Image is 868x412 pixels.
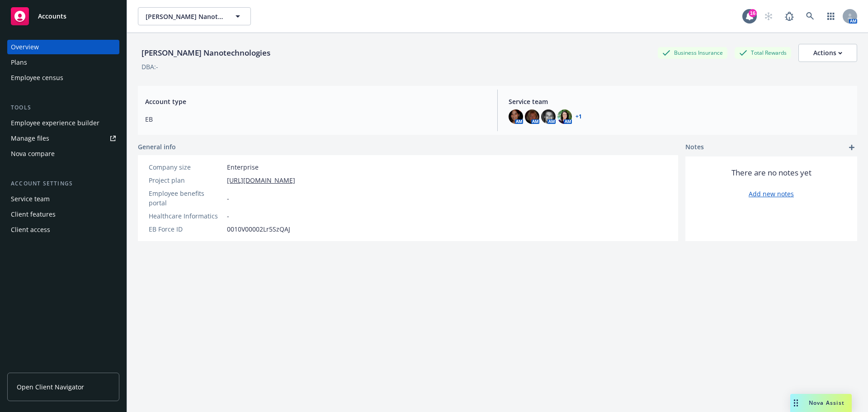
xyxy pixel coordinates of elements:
[17,382,84,392] span: Open Client Navigator
[822,7,840,25] a: Switch app
[509,97,850,106] span: Service team
[749,9,757,17] div: 16
[227,175,295,185] a: [URL][DOMAIN_NAME]
[7,179,119,188] div: Account settings
[685,142,704,153] span: Notes
[7,55,119,70] a: Plans
[809,399,844,407] span: Nova Assist
[7,40,119,54] a: Overview
[7,103,119,112] div: Tools
[149,224,223,234] div: EB Force ID
[731,167,811,178] span: There are no notes yet
[149,211,223,221] div: Healthcare Informatics
[735,47,791,58] div: Total Rewards
[759,7,778,25] a: Start snowing
[149,162,223,172] div: Company size
[7,147,119,161] a: Nova compare
[142,62,158,71] div: DBA: -
[38,13,66,20] span: Accounts
[11,207,56,222] div: Client features
[145,114,486,124] span: EB
[227,194,229,203] span: -
[790,394,802,412] div: Drag to move
[7,4,119,29] a: Accounts
[146,12,224,21] span: [PERSON_NAME] Nanotechnologies
[813,44,842,62] div: Actions
[7,223,119,237] a: Client access
[11,223,50,237] div: Client access
[11,192,50,206] div: Service team
[138,7,251,25] button: [PERSON_NAME] Nanotechnologies
[138,47,274,59] div: [PERSON_NAME] Nanotechnologies
[658,47,727,58] div: Business Insurance
[11,116,99,130] div: Employee experience builder
[227,162,259,172] span: Enterprise
[576,114,582,119] a: +1
[149,189,223,208] div: Employee benefits portal
[11,55,27,70] div: Plans
[509,109,523,124] img: photo
[11,71,63,85] div: Employee census
[7,71,119,85] a: Employee census
[145,97,486,106] span: Account type
[149,175,223,185] div: Project plan
[11,131,49,146] div: Manage files
[227,211,229,221] span: -
[749,189,794,199] a: Add new notes
[780,7,798,25] a: Report a Bug
[525,109,539,124] img: photo
[7,131,119,146] a: Manage files
[541,109,556,124] img: photo
[7,192,119,206] a: Service team
[557,109,572,124] img: photo
[227,224,290,234] span: 0010V00002Lr5SzQAJ
[798,44,857,62] button: Actions
[7,207,119,222] a: Client features
[801,7,819,25] a: Search
[7,116,119,130] a: Employee experience builder
[790,394,852,412] button: Nova Assist
[11,147,55,161] div: Nova compare
[138,142,176,152] span: General info
[11,40,39,54] div: Overview
[846,142,857,153] a: add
